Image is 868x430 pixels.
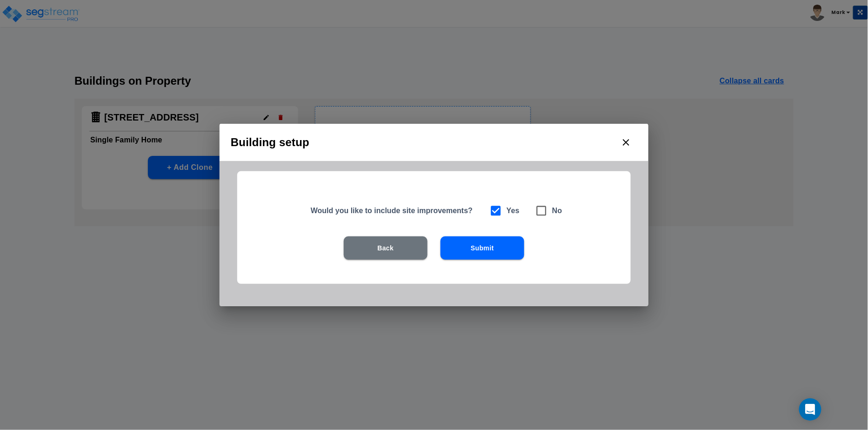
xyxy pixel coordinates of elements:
[441,236,524,260] button: Submit
[615,131,637,154] button: close
[507,204,520,217] h6: Yes
[311,206,478,215] h5: Would you like to include site improvements?
[552,204,562,217] h6: No
[344,236,427,260] button: Back
[799,398,821,421] div: Open Intercom Messenger
[220,124,648,161] h2: Building setup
